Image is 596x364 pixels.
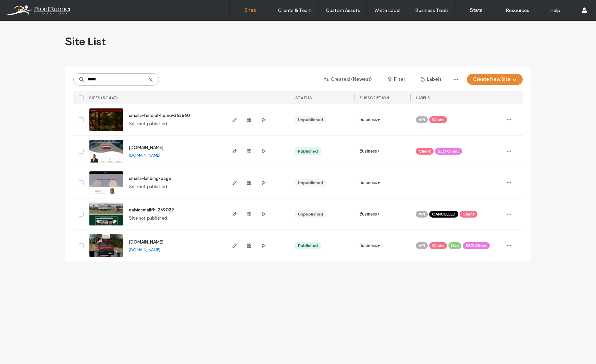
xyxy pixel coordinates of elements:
span: Business+ [360,242,380,249]
label: Stats [470,7,483,13]
span: SEO Client [438,148,459,154]
span: Site not published [129,215,167,222]
span: SITES (5/1447) [89,95,118,100]
span: LABELS [416,95,430,100]
button: Labels [414,74,448,85]
a: [DOMAIN_NAME] [129,247,160,252]
a: [DOMAIN_NAME] [129,145,163,150]
label: Custom Assets [326,8,360,13]
div: Unpublished [298,180,323,186]
span: CANCELLED [432,211,456,217]
span: Client [432,117,444,123]
span: Client [432,243,444,249]
button: Filter [381,74,412,85]
span: SEO Client [465,243,487,249]
a: ealvinsmallfh-259039 [129,207,174,212]
label: Sites [245,7,256,13]
span: Business+ [360,148,380,155]
span: Site not published [129,120,167,127]
span: STATUS [295,95,312,100]
a: [DOMAIN_NAME] [129,239,163,245]
span: API [419,211,425,217]
span: Business+ [360,116,380,123]
label: Resources [506,8,529,13]
a: smalls-funeral-home-363660 [129,113,190,118]
span: Site not published [129,183,167,190]
label: Clients & Team [278,8,312,13]
button: Created (Newest) [318,74,378,85]
label: Business Tools [415,8,449,13]
button: Create New Site [467,74,523,85]
span: SUBSCRIPTION [360,95,389,100]
label: Help [550,8,560,13]
a: smalls-landing-page [129,176,171,181]
span: Help [15,5,29,11]
span: Business+ [360,179,380,186]
div: Published [298,148,318,154]
label: White Label [374,8,400,13]
span: Client [462,211,475,217]
div: Unpublished [298,117,323,123]
span: Client [419,148,431,154]
div: Published [298,243,318,249]
span: Live [451,243,459,249]
span: Site List [65,35,106,48]
div: Unpublished [298,211,323,217]
span: API [419,117,425,123]
a: [DOMAIN_NAME] [129,153,160,158]
span: Business+ [360,211,380,218]
span: API [419,243,425,249]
